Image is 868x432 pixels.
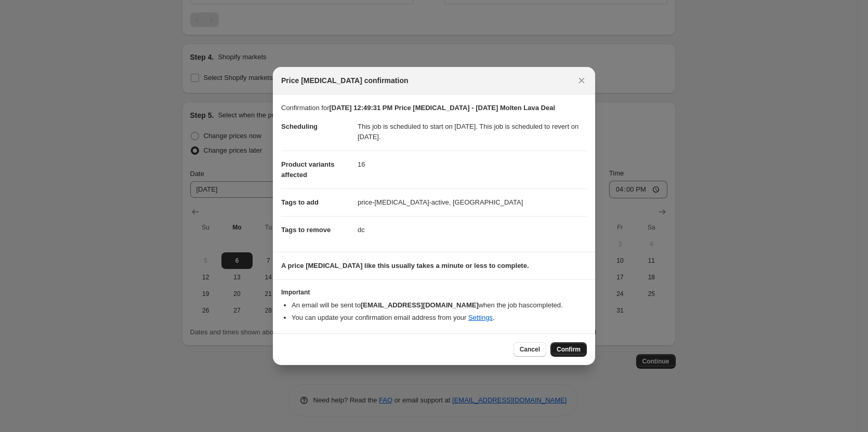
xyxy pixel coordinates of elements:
[550,342,587,357] button: Confirm
[292,300,587,310] li: An email will be sent to when the job has completed .
[281,198,319,206] span: Tags to add
[358,113,587,151] dd: This job is scheduled to start on [DATE]. This job is scheduled to revert on [DATE].
[514,342,546,357] button: Cancel
[329,104,555,112] b: [DATE] 12:49:31 PM Price [MEDICAL_DATA] - [DATE] Molten Lava Deal
[574,73,589,88] button: Close
[468,314,493,321] a: Settings
[281,75,409,86] span: Price [MEDICAL_DATA] confirmation
[281,103,587,113] p: Confirmation for
[281,262,529,269] b: A price [MEDICAL_DATA] like this usually takes a minute or less to complete.
[358,216,587,244] dd: dc
[358,151,587,178] dd: 16
[281,226,331,234] span: Tags to remove
[557,345,581,354] span: Confirm
[361,301,479,309] b: [EMAIL_ADDRESS][DOMAIN_NAME]
[358,188,587,216] dd: price-[MEDICAL_DATA]-active, [GEOGRAPHIC_DATA]
[520,345,540,354] span: Cancel
[281,123,318,130] span: Scheduling
[281,288,587,296] h3: Important
[292,313,587,323] li: You can update your confirmation email address from your .
[281,160,335,179] span: Product variants affected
